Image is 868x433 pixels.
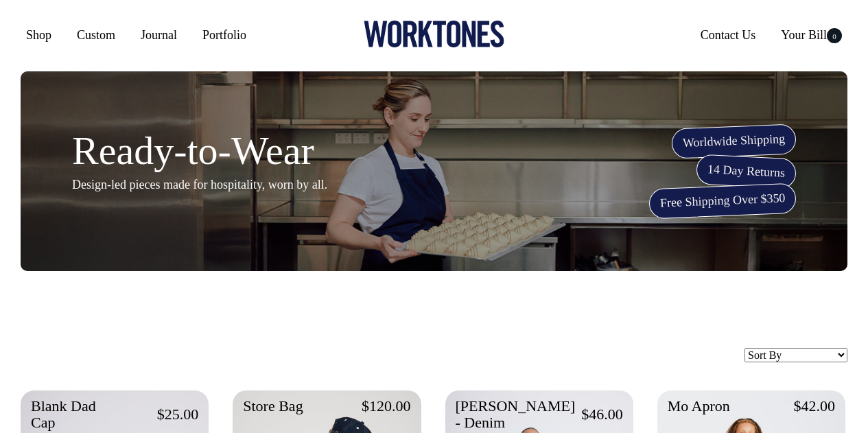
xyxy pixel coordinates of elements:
span: 0 [827,28,842,43]
span: Worldwide Shipping [671,124,797,159]
p: Design-led pieces made for hospitality, worn by all. [72,176,327,193]
h1: Ready-to-Wear [72,129,327,173]
span: 14 Day Returns [696,154,797,189]
a: Contact Us [695,23,762,47]
a: Shop [21,23,57,47]
span: Free Shipping Over $350 [648,183,797,220]
a: Custom [71,23,121,47]
a: Your Bill0 [775,23,847,47]
a: Portfolio [197,23,252,47]
a: Journal [135,23,183,47]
